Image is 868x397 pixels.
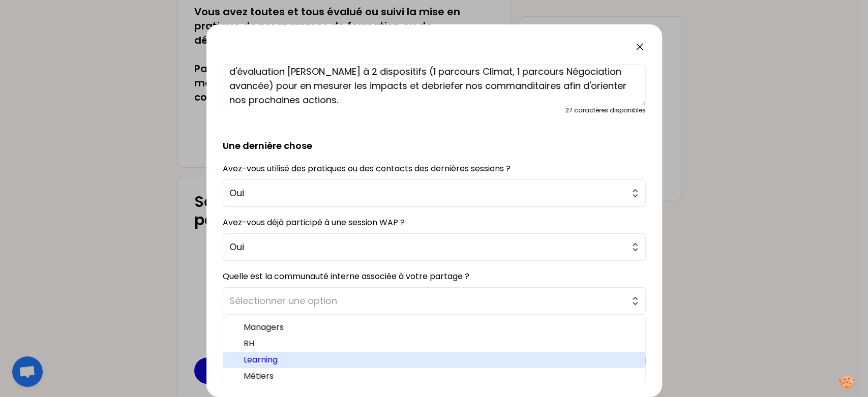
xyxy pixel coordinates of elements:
[223,163,511,174] label: Avez-vous utilisé des pratiques ou des contacts des dernières sessions ?
[223,179,646,207] button: Oui
[229,294,625,308] span: Sélectionner une option
[223,233,646,261] button: Oui
[223,123,646,153] h2: Une dernière chose
[244,321,637,333] span: Managers
[223,270,469,282] label: Quelle est la communauté interne associée à votre partage ?
[833,370,860,394] button: Manage your preferences about cookies
[244,338,637,350] span: RH
[223,217,405,228] label: Avez-vous déjà participé à une session WAP ?
[229,186,625,200] span: Oui
[565,106,646,114] div: 27 caractères disponibles
[229,240,625,254] span: Oui
[223,65,646,106] textarea: Après avoir certifié plusieurs learning managers, nous avons appliqué la méthode d'évaluation [PE...
[244,354,637,366] span: Learning
[223,317,646,382] ul: Sélectionner une option
[244,370,637,382] span: Métiers
[223,287,646,315] button: Sélectionner une option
